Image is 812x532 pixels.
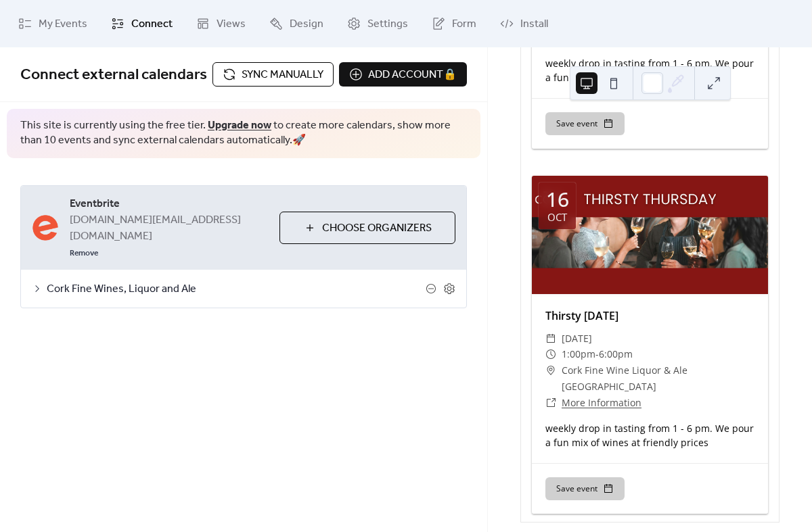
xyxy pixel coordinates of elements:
a: Design [259,5,334,42]
span: Connect external calendars [20,60,207,90]
a: More Information [562,396,641,409]
span: My Events [39,16,87,32]
span: [DOMAIN_NAME][EMAIL_ADDRESS][DOMAIN_NAME] [70,212,269,245]
button: Save event [545,112,625,135]
span: Cork Fine Wines, Liquor and Ale [47,281,426,297]
button: Save event [545,477,625,500]
div: ​ [545,395,556,411]
img: eventbrite [32,214,59,241]
span: Views [217,16,246,32]
span: Remove [70,248,98,259]
div: Oct [547,212,567,222]
a: My Events [8,5,97,42]
a: Install [490,5,558,42]
span: Sync manually [242,67,323,83]
a: Form [422,5,487,42]
span: Cork Fine Wine Liquor & Ale [GEOGRAPHIC_DATA] [562,362,754,395]
div: 16 [546,189,569,210]
a: Upgrade now [208,115,271,136]
div: ​ [545,362,556,379]
span: Install [520,16,548,32]
div: weekly drop in tasting from 1 - 6 pm. We pour a fun mix of wines at friendly prices [532,421,768,450]
div: ​ [545,346,556,362]
div: weekly drop in tasting from 1 - 6 pm. We pour a fun mix of wines at friendly prices [532,56,768,84]
a: Settings [337,5,418,42]
a: Connect [101,5,183,42]
div: ​ [545,331,556,347]
button: Choose Organizers [279,212,455,244]
span: - [595,346,599,362]
span: Choose Organizers [322,220,432,237]
a: Thirsty [DATE] [545,308,618,323]
span: 6:00pm [599,346,633,362]
span: Eventbrite [70,196,269,212]
button: Sync manually [212,62,334,87]
span: 1:00pm [562,346,595,362]
span: Settings [367,16,408,32]
span: Design [290,16,323,32]
span: This site is currently using the free tier. to create more calendars, show more than 10 events an... [20,118,467,149]
span: [DATE] [562,331,592,347]
span: Form [452,16,476,32]
span: Connect [131,16,173,32]
a: Views [186,5,256,42]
